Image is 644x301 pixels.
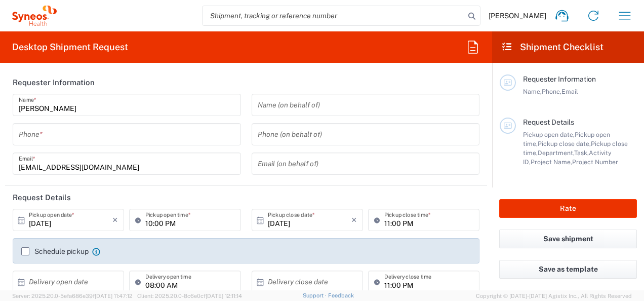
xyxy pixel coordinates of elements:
[538,149,574,157] span: Department,
[523,118,574,126] span: Request Details
[12,293,133,299] span: Server: 2025.20.0-5efa686e39f
[572,158,618,166] span: Project Number
[523,75,596,83] span: Requester Information
[523,88,542,95] span: Name,
[95,293,133,299] span: [DATE] 11:47:12
[476,291,632,300] span: Copyright © [DATE]-[DATE] Agistix Inc., All Rights Reserved
[206,293,242,299] span: [DATE] 12:11:14
[21,247,89,255] label: Schedule pickup
[574,149,589,157] span: Task,
[351,212,357,228] i: ×
[499,260,637,279] button: Save as template
[561,88,578,95] span: Email
[13,193,71,203] h2: Request Details
[542,88,561,95] span: Phone,
[303,292,328,298] a: Support
[523,131,575,138] span: Pickup open date,
[12,41,128,53] h2: Desktop Shipment Request
[499,230,637,248] button: Save shipment
[112,212,118,228] i: ×
[501,41,603,53] h2: Shipment Checklist
[13,78,95,88] h2: Requester Information
[538,140,591,147] span: Pickup close date,
[531,158,572,166] span: Project Name,
[489,11,546,20] span: [PERSON_NAME]
[499,199,637,218] button: Rate
[137,293,242,299] span: Client: 2025.20.0-8c6e0cf
[203,6,465,25] input: Shipment, tracking or reference number
[328,292,354,298] a: Feedback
